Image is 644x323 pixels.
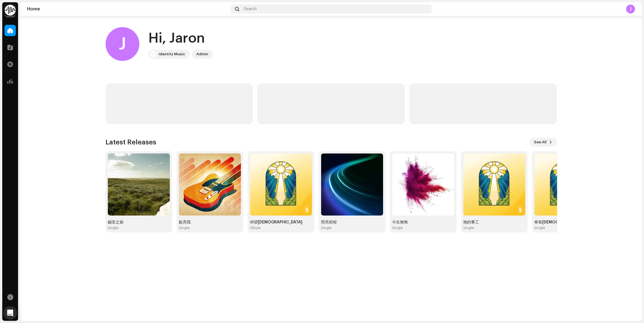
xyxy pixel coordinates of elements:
[179,220,241,225] div: 點亮我
[5,5,16,16] img: 0f74c21f-6d1c-4dbc-9196-dbddad53419e
[148,29,213,47] div: Hi, Jaron
[105,27,139,61] div: J
[105,138,156,147] h3: Latest Releases
[463,220,525,225] div: 祂的事工
[250,153,312,216] img: 24abf7ba-2fd4-4469-ae7a-7ddfee533651
[250,220,312,225] div: 仰望[DEMOGRAPHIC_DATA]
[463,153,525,216] img: 734f67ce-0894-4a5f-b294-e83d3c9778d4
[463,226,474,230] div: Single
[179,153,241,216] img: 53bf2f78-a3f3-493b-9d23-dc5ad86ffb17
[108,220,170,225] div: 錫安之旅
[392,153,454,216] img: 65497a7e-030f-4324-87ed-174fda69baad
[196,51,208,58] div: Admin
[534,226,545,230] div: Single
[392,220,454,225] div: 今生無悔
[159,51,185,58] div: Identity Music
[392,226,403,230] div: Single
[534,153,596,216] img: f3d42d18-1f7e-4772-9e87-44f3e5a2c595
[534,220,596,225] div: 奉靠[DEMOGRAPHIC_DATA]
[244,7,257,11] span: Search
[529,138,557,147] button: See All
[626,5,635,14] div: J
[150,51,156,58] img: 0f74c21f-6d1c-4dbc-9196-dbddad53419e
[534,137,547,148] span: See All
[108,153,170,216] img: 1ff5f685-d4ca-408f-8861-3cb24cfc2550
[321,226,332,230] div: Single
[321,220,383,225] div: 照亮前程
[321,153,383,216] img: b3fff458-72d6-4eae-829f-a0762cff326d
[108,226,118,230] div: Single
[3,306,17,320] div: Open Intercom Messenger
[179,226,190,230] div: Single
[250,226,261,230] div: Album
[27,7,228,11] div: Home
